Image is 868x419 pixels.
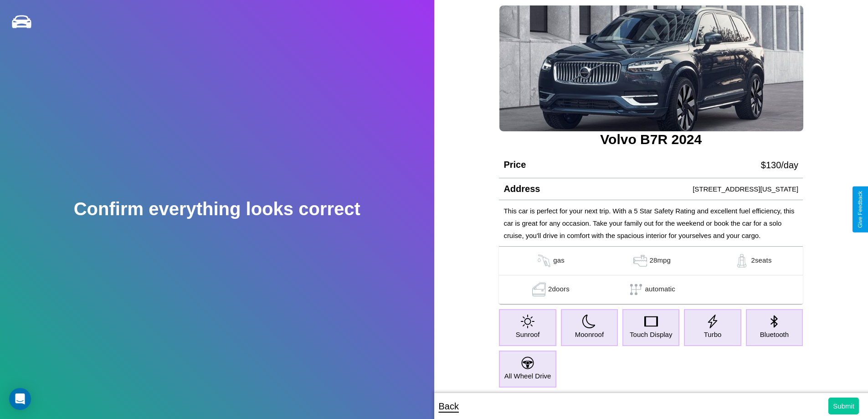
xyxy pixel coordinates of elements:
[74,199,360,219] h2: Confirm everything looks correct
[857,191,863,228] div: Give Feedback
[503,205,798,242] p: This car is perfect for your next trip. With a 5 Star Safety Rating and excellent fuel efficiency...
[499,132,803,147] h3: Volvo B7R 2024
[733,254,751,268] img: gas
[828,398,859,414] button: Submit
[516,328,540,341] p: Sunroof
[645,283,675,296] p: automatic
[503,184,540,194] h4: Address
[760,328,789,341] p: Bluetooth
[631,254,649,268] img: gas
[751,254,771,268] p: 2 seats
[503,160,526,170] h4: Price
[761,157,798,173] p: $ 130 /day
[548,283,570,296] p: 2 doors
[553,254,565,268] p: gas
[530,283,548,296] img: gas
[499,247,803,304] table: simple table
[439,398,459,414] p: Back
[575,328,604,341] p: Moonroof
[504,370,551,382] p: All Wheel Drive
[535,254,553,268] img: gas
[649,254,671,268] p: 28 mpg
[704,328,722,341] p: Turbo
[9,388,31,410] div: Open Intercom Messenger
[693,183,798,195] p: [STREET_ADDRESS][US_STATE]
[630,328,672,341] p: Touch Display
